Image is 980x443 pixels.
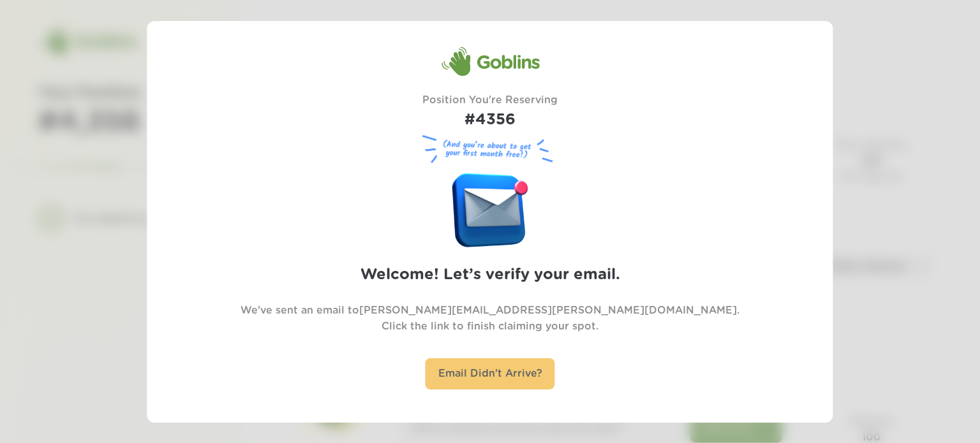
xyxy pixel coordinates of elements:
div: Email Didn't Arrive? [426,358,555,389]
figure: (And you’re about to get your first month free!) [417,132,563,167]
div: Goblins [441,46,539,76]
h2: Welcome! Let’s verify your email. [360,263,620,287]
div: Position You're Reserving [422,92,558,132]
h1: #4356 [422,108,558,132]
p: We've sent an email to [PERSON_NAME][EMAIL_ADDRESS][PERSON_NAME][DOMAIN_NAME] . Click the link to... [241,303,739,335]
